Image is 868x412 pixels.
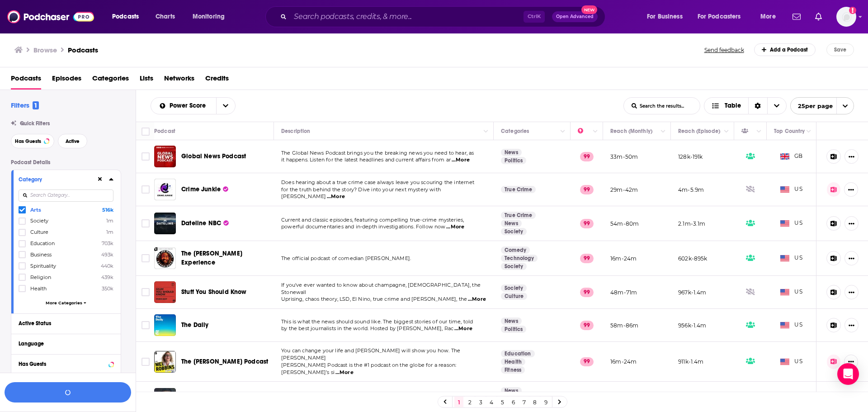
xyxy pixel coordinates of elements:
span: Power Score [170,103,209,109]
span: Ctrl K [524,11,545,23]
span: ...More [327,193,345,200]
span: Toggle select row [142,358,150,366]
span: 1m [106,229,113,235]
a: Crime Junkie [154,179,176,200]
span: Health [30,285,47,292]
span: Business [30,251,52,258]
img: User Profile [836,7,856,27]
p: 956k-1.4m [678,322,707,329]
a: Global News Podcast [181,152,246,161]
p: 99 [580,321,594,330]
span: The [PERSON_NAME] Podcast [181,358,268,365]
button: Save [826,43,854,56]
span: Open Advanced [556,14,594,19]
div: Language [19,341,108,347]
button: Show More Button [844,216,859,231]
span: US [780,254,802,263]
p: 4m-5.9m [678,186,704,194]
span: 1m [106,218,113,224]
a: The [PERSON_NAME] Experience [181,249,271,267]
span: Does hearing about a true crime case always leave you scouring the internet [281,179,474,185]
button: Column Actions [658,126,669,137]
span: More Categories [46,300,82,305]
button: Choose View [704,97,787,114]
span: 350k [102,285,113,292]
span: Dateline NBC [181,219,221,227]
img: The Daily [154,314,176,336]
a: Show notifications dropdown [811,9,826,24]
a: Categories [92,71,129,90]
img: The Mel Robbins Podcast [154,351,176,373]
a: Episodes [52,71,81,90]
span: Charts [156,10,175,23]
button: Category [19,174,96,185]
img: The Ben Shapiro Show [154,388,176,410]
a: News [501,317,522,325]
p: 99 [580,152,594,161]
span: Podcasts [11,71,41,90]
div: Categories [501,126,529,137]
p: 58m-86m [610,322,638,329]
span: it happens. Listen for the latest headlines and current affairs from ar [281,156,451,163]
a: Stuff You Should Know [154,281,176,303]
span: If you've ever wanted to know about champagne, [DEMOGRAPHIC_DATA], the Stonewall [281,282,481,295]
span: US [780,185,802,194]
span: ...More [468,296,486,303]
button: open menu [692,9,754,24]
div: Power Score [578,126,590,137]
span: powerful documentaries and in-depth investigations. Follow now [281,223,446,230]
button: More Categories [19,300,113,305]
span: 439k [101,274,113,280]
button: Show profile menu [836,7,856,27]
a: Crime Junkie [181,185,228,194]
img: The Joe Rogan Experience [154,247,176,269]
div: Search podcasts, credits, & more... [274,6,614,27]
span: Table [725,103,741,109]
div: Sort Direction [748,98,767,114]
span: ...More [335,369,354,376]
p: Podcast Details [11,159,121,166]
a: Show notifications dropdown [789,9,804,24]
button: Column Actions [754,126,764,137]
span: The [PERSON_NAME] Experience [181,250,242,266]
a: True Crime [501,212,536,219]
button: Has Guests [11,134,54,148]
a: Networks [164,71,194,90]
span: 516k [102,207,113,213]
a: Dateline NBC [154,213,176,234]
a: 9 [541,397,550,407]
p: 99 [580,185,594,194]
a: Education [501,350,535,357]
p: 54m-80m [610,220,639,227]
span: US [780,357,802,366]
button: Column Actions [721,126,732,137]
p: 99 [580,219,594,228]
img: Podchaser - Follow, Share and Rate Podcasts [7,8,94,25]
span: For Podcasters [698,10,741,23]
button: Active Status [19,317,113,329]
button: Column Actions [557,126,568,137]
a: Stuff You Should Know [181,288,247,297]
button: Send feedback [702,46,747,54]
svg: Add a profile image [849,7,856,14]
span: 1 [33,101,39,109]
div: Active Status [19,320,108,327]
button: Show More Button [844,182,858,197]
img: Global News Podcast [154,146,176,167]
h2: Filters [11,101,39,109]
a: Society [501,228,527,235]
button: Language [19,338,113,349]
span: Toggle select row [142,185,150,194]
button: open menu [216,98,235,114]
span: Global News Podcast [181,152,246,160]
a: Politics [501,157,526,164]
p: 602k-895k [678,255,708,262]
button: Show More Button [844,149,859,164]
